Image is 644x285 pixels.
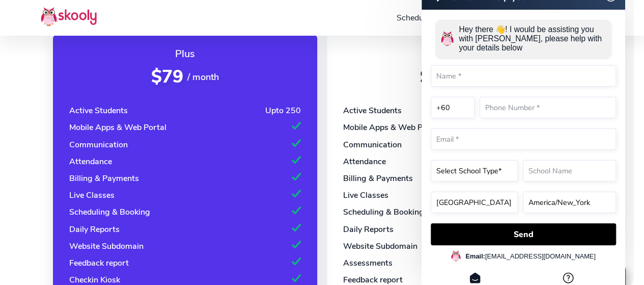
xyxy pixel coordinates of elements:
span: $79 [151,65,183,89]
div: Daily Reports [69,224,120,235]
div: Mobile Apps & Web Portal [69,122,166,133]
div: Upto 250 [265,105,301,116]
span: / month [187,71,219,83]
div: Website Subdomain [69,241,144,252]
img: Skooly [41,7,97,27]
div: Plus [69,47,301,61]
div: Billing & Payments [69,173,139,184]
div: Active Students [69,105,128,116]
div: Feedback report [69,257,129,269]
div: Scheduling & Booking [69,206,150,218]
div: Live Classes [69,190,115,201]
div: Communication [69,139,128,150]
div: Attendance [69,156,112,167]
